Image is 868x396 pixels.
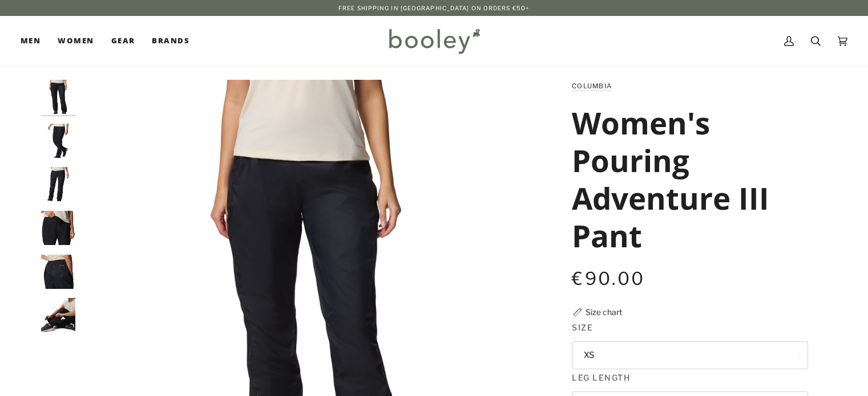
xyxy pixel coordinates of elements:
[41,124,75,158] img: Columbia Women's Pouring Adventure III Pant Black - Booley Galway
[572,268,645,289] span: €90.00
[111,35,135,47] span: Gear
[103,16,144,66] a: Gear
[338,3,530,13] p: Free Shipping in [GEOGRAPHIC_DATA] on Orders €50+
[572,321,593,333] span: Size
[41,211,75,245] img: Columbia Women's Pouring Adventure III Pant Black - Booley Galway
[143,16,198,66] a: Brands
[572,82,612,90] a: Columbia
[384,25,484,58] img: Booley
[41,255,75,289] img: Columbia Women's Pouring Adventure III Pant Black - Booley Galway
[41,298,75,332] img: Columbia Women's Pouring Adventure III Pant Black - Booley Galway
[58,35,94,47] span: Women
[572,341,808,369] button: XS
[572,104,800,255] h1: Women's Pouring Adventure III Pant
[152,35,189,47] span: Brands
[49,16,102,66] a: Women
[41,80,75,114] img: Columbia Women's Pouring Adventure III Pant Black - Booley Galway
[21,35,41,47] span: Men
[586,306,622,318] div: Size chart
[572,371,630,383] span: Leg Length
[41,167,75,201] img: Columbia Women's Pouring Adventure III Pant Black - Booley Galway
[21,16,49,66] a: Men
